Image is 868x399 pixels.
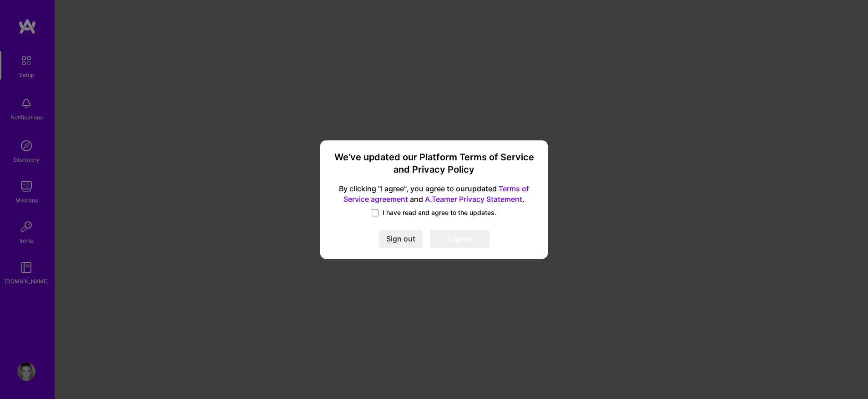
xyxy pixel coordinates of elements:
a: A.Teamer Privacy Statement [425,194,522,204]
button: I agree [430,230,490,248]
span: I have read and agree to the updates. [383,208,496,217]
span: By clicking "I agree", you agree to our updated and . [331,184,537,205]
h3: We’ve updated our Platform Terms of Service and Privacy Policy [331,151,537,176]
button: Sign out [379,230,423,248]
a: Terms of Service agreement [343,184,529,204]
